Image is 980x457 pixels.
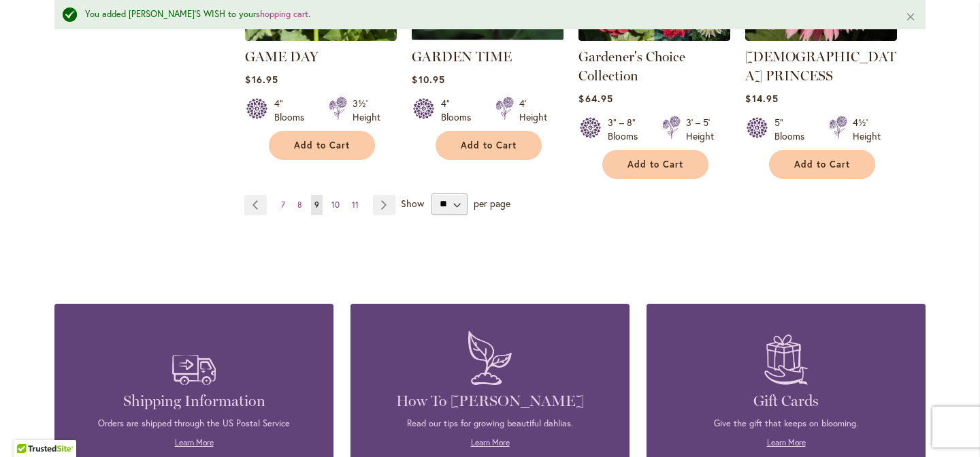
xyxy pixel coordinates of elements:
span: Add to Cart [627,159,683,170]
span: $64.95 [578,92,612,105]
p: Read our tips for growing beautiful dahlias. [371,417,609,430]
div: 5" Blooms [774,116,813,143]
div: 3" – 8" Blooms [608,116,646,143]
iframe: Launch Accessibility Center [10,409,48,447]
span: Add to Cart [794,159,850,170]
a: 10 [328,195,343,215]
span: Add to Cart [294,140,350,151]
a: Learn More [767,437,806,447]
div: 3' – 5' Height [686,116,714,143]
a: [DEMOGRAPHIC_DATA] PRINCESS [745,48,896,84]
span: $14.95 [745,92,778,105]
a: GAY PRINCESS [745,31,897,44]
span: $10.95 [412,73,444,86]
a: Learn More [175,437,214,447]
div: You added [PERSON_NAME]'S WISH to your . [85,8,885,21]
h4: Gift Cards [667,392,905,411]
a: GAME DAY [245,31,397,44]
span: 7 [281,200,285,210]
span: 8 [297,200,302,210]
a: GARDEN TIME [412,48,512,65]
span: Show [401,196,424,209]
a: GAME DAY [245,48,318,65]
p: Orders are shipped through the US Postal Service [75,417,313,430]
button: Add to Cart [602,150,708,179]
p: Give the gift that keeps on blooming. [667,417,905,430]
span: 11 [352,200,359,210]
a: Gardener's Choice Collection [578,31,730,44]
button: Add to Cart [769,150,875,179]
button: Add to Cart [436,131,542,160]
span: $16.95 [245,73,278,86]
div: 4" Blooms [441,97,479,124]
span: 10 [331,200,340,210]
a: Gardener's Choice Collection [578,48,685,84]
span: 9 [314,200,319,210]
div: 4' Height [519,97,547,124]
div: 3½' Height [353,97,380,124]
a: 7 [278,195,289,215]
a: 11 [348,195,362,215]
h4: Shipping Information [75,392,313,411]
div: 4" Blooms [274,97,312,124]
button: Add to Cart [269,131,375,160]
span: per page [474,196,510,209]
div: 4½' Height [853,116,881,143]
a: GARDEN TIME [412,31,563,44]
a: Learn More [471,437,510,447]
a: shopping cart [256,8,308,20]
span: Add to Cart [461,140,517,151]
h4: How To [PERSON_NAME] [371,392,609,411]
a: 8 [294,195,306,215]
